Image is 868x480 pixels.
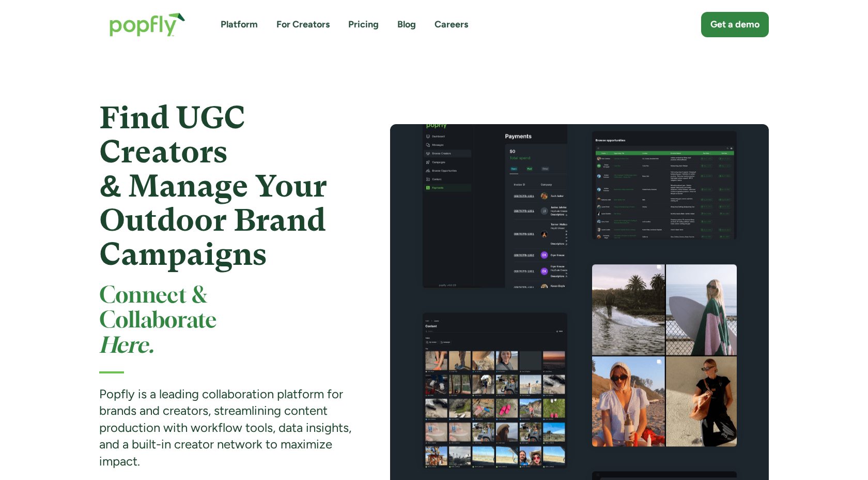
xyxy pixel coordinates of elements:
a: Careers [435,18,468,31]
div: Get a demo [710,18,760,31]
em: Here. [99,336,154,357]
h2: Connect & Collaborate [99,284,353,359]
a: Get a demo [701,12,769,37]
a: For Creators [276,18,330,31]
strong: Find UGC Creators & Manage Your Outdoor Brand Campaigns [99,100,327,272]
strong: Popfly is a leading collaboration platform for brands and creators, streamlining content producti... [99,386,351,469]
a: Blog [397,18,416,31]
a: Platform [221,18,258,31]
a: Pricing [348,18,379,31]
a: home [99,2,196,47]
